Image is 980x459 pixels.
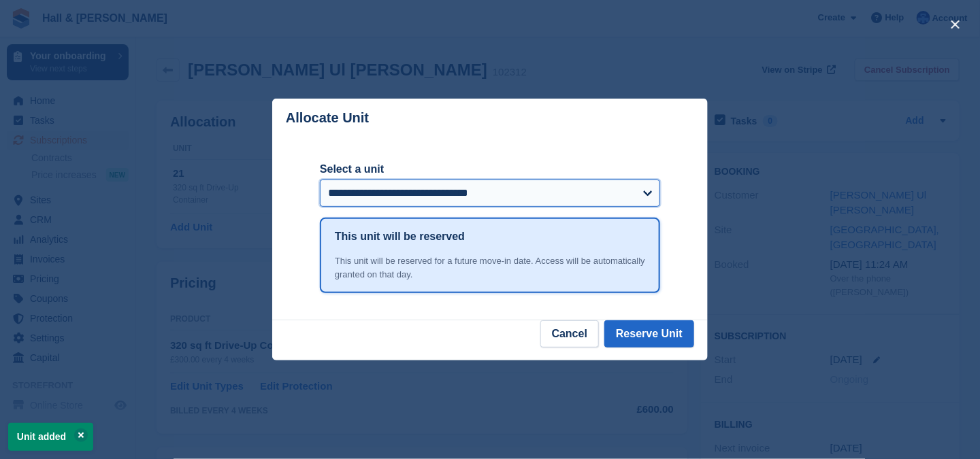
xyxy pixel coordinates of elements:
[945,14,966,35] button: close
[335,254,645,281] div: This unit will be reserved for a future move-in date. Access will be automatically granted on tha...
[604,320,694,347] button: Reserve Unit
[335,228,465,245] h1: This unit will be reserved
[8,423,93,451] p: Unit added
[286,110,369,126] p: Allocate Unit
[320,161,660,177] label: Select a unit
[540,320,599,347] button: Cancel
